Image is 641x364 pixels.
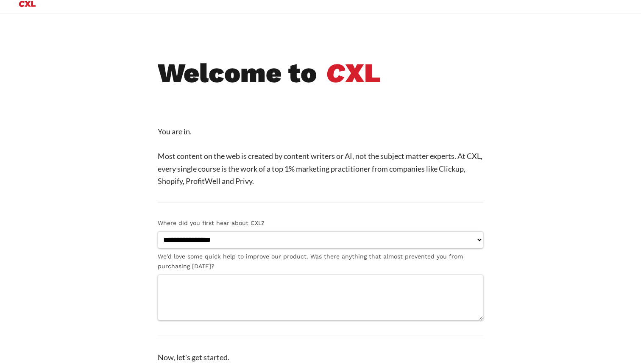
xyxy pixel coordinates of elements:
[158,351,483,364] p: Now, let's get started.
[158,252,483,271] label: We'd love some quick help to improve our product. Was there anything that almost prevented you fr...
[326,57,381,89] b: XL
[158,218,483,228] label: Where did you first hear about CXL?
[158,125,483,187] p: You are in. Most content on the web is created by content writers or AI, not the subject matter e...
[326,57,345,89] i: C
[158,57,317,89] b: Welcome to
